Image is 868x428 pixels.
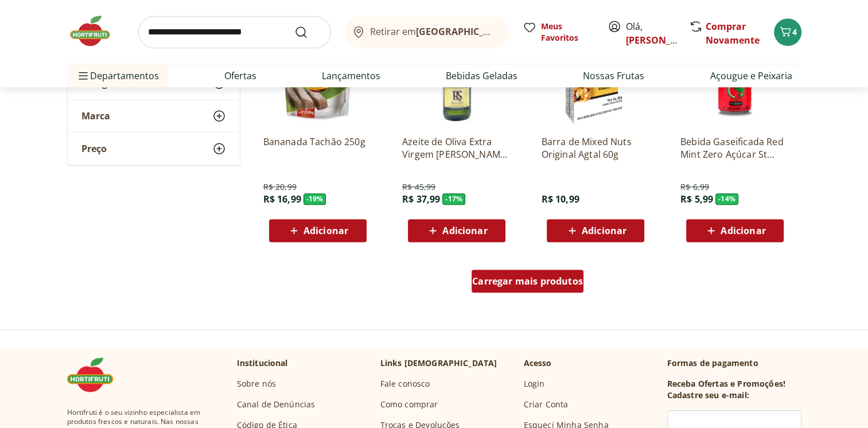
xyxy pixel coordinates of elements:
span: Marca [81,111,110,122]
a: [PERSON_NAME] [626,34,700,46]
a: Lançamentos [322,69,380,83]
span: 4 [792,26,797,37]
span: Adicionar [303,226,348,235]
a: Fale conosco [380,378,430,390]
a: Nossas Frutas [583,69,644,83]
button: Carrinho [774,18,801,46]
span: Adicionar [721,226,765,235]
img: Hortifruti [67,357,124,392]
span: - 14 % [715,193,738,205]
a: Bebidas Geladas [446,69,517,83]
span: R$ 37,99 [402,193,440,205]
a: Criar Conta [524,399,569,410]
span: Adicionar [582,226,626,235]
span: Carregar mais produtos [472,277,583,286]
span: R$ 5,99 [680,193,713,205]
h3: Receba Ofertas e Promoções! [667,378,785,390]
span: R$ 16,99 [263,193,301,205]
a: Como comprar [380,399,438,410]
a: Canal de Denúncias [237,399,316,410]
span: R$ 20,99 [263,181,297,193]
span: R$ 45,99 [402,181,435,193]
span: - 17 % [442,193,465,205]
button: Adicionar [686,219,784,242]
a: Azeite de Oliva Extra Virgem [PERSON_NAME] 500ml [402,135,511,161]
a: Açougue e Peixaria [710,69,792,83]
button: Marca [68,100,240,133]
button: Preço [68,133,240,165]
button: Menu [76,62,90,90]
input: search [138,16,331,48]
span: Meus Favoritos [541,21,594,44]
span: R$ 10,99 [541,193,579,205]
span: Departamentos [76,62,159,90]
a: Bananada Tachão 250g [263,135,372,161]
a: Meus Favoritos [523,21,594,44]
button: Adicionar [269,219,367,242]
a: Ofertas [224,69,256,83]
a: Login [524,378,545,390]
p: Links [DEMOGRAPHIC_DATA] [380,357,497,369]
button: Adicionar [547,219,644,242]
span: - 19 % [303,193,326,205]
span: Olá, [626,20,677,47]
p: Acesso [524,357,552,369]
b: [GEOGRAPHIC_DATA]/[GEOGRAPHIC_DATA] [416,25,609,38]
span: R$ 6,99 [680,181,709,193]
button: Adicionar [408,219,505,242]
p: Institucional [237,357,288,369]
span: Adicionar [442,226,487,235]
a: Carregar mais produtos [472,270,583,297]
a: Sobre nós [237,378,276,390]
span: Retirar em [370,26,497,37]
a: Comprar Novamente [706,20,760,46]
a: Bebida Gaseificada Red Mint Zero Açúcar St Pierre 310ml [680,135,789,161]
button: Submit Search [294,25,322,39]
h3: Cadastre seu e-mail: [667,390,749,401]
span: Preço [81,143,107,155]
button: Retirar em[GEOGRAPHIC_DATA]/[GEOGRAPHIC_DATA] [345,16,509,48]
p: Formas de pagamento [667,357,801,369]
img: Hortifruti [67,14,124,48]
a: Barra de Mixed Nuts Original Agtal 60g [541,135,650,161]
